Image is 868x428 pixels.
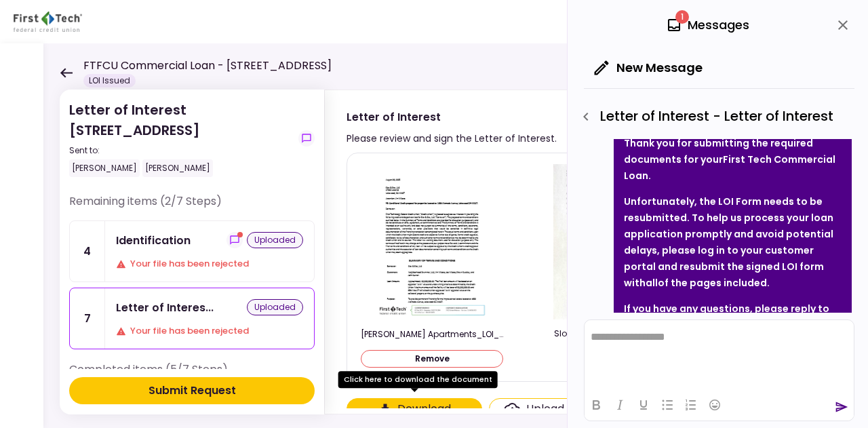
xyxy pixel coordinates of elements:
[361,328,503,341] div: Margaret Apartments_LOI_08.28.25 (executed).pdf
[361,350,503,368] button: Remove
[632,395,655,414] button: Underline
[703,395,726,414] button: Emojis
[679,395,703,414] button: Numbered list
[624,193,842,291] p: Unfortunately, the LOI Form needs to be resubmitted. To help us process your loan application pro...
[69,288,315,349] a: 7Letter of InterestuploadedYour file has been rejected
[247,232,303,248] div: uploaded
[347,130,557,147] div: Please review and sign the Letter of Interest.
[142,159,213,177] div: [PERSON_NAME]
[347,398,482,420] button: Click here to download the document
[69,377,315,404] button: Submit Request
[149,383,236,399] div: Submit Request
[584,50,713,85] button: New Message
[70,288,105,349] div: 7
[541,328,684,340] div: Slov and slov signed LOI.pdf
[624,153,835,182] strong: First Tech Commercial Loan
[69,220,315,282] a: 4Identificationshow-messagesuploadedYour file has been rejected
[69,100,293,177] div: Letter of Interest [STREET_ADDRESS]
[116,324,303,338] div: Your file has been rejected
[585,395,608,414] button: Bold
[69,362,315,389] div: Completed items (5/7 Steps)
[83,74,136,87] div: LOI Issued
[324,90,841,414] div: Letter of InterestPlease review and sign the Letter of Interest.uploadedshow-messagesMargaret Apa...
[116,232,191,249] div: Identification
[574,105,854,128] div: Letter of Interest - Letter of Interest
[624,135,842,184] p: Thank you for submitting the required documents for your .
[69,193,315,220] div: Remaining items (2/7 Steps)
[347,109,557,125] div: Letter of Interest
[656,395,679,414] button: Bullet list
[831,14,854,37] button: close
[338,371,498,388] div: Click here to download the document
[646,276,658,290] strong: all
[116,299,214,316] div: Letter of Interest
[70,221,105,281] div: 4
[608,395,631,414] button: Italic
[116,257,303,271] div: Your file has been rejected
[585,320,854,389] iframe: Rich Text Area
[298,130,315,147] button: show-messages
[69,159,140,177] div: [PERSON_NAME]
[69,144,293,157] div: Sent to:
[666,15,749,35] div: Messages
[624,300,842,333] p: If you have any questions, please reply to this email.
[83,58,332,74] h1: FTFCU Commercial Loan - [STREET_ADDRESS]
[526,401,610,417] div: Upload New File
[226,232,243,248] button: show-messages
[247,299,303,315] div: uploaded
[14,12,82,32] img: Partner icon
[675,10,689,24] span: 1
[835,400,848,414] button: send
